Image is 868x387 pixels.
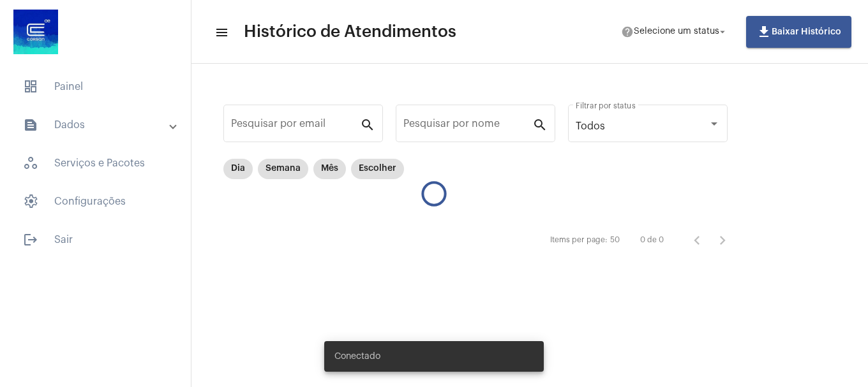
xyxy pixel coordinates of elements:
mat-chip: Escolher [351,159,404,179]
span: Histórico de Atendimentos [244,22,456,42]
mat-chip: Mês [313,159,346,179]
mat-icon: sidenav icon [23,117,38,133]
button: Próxima página [710,228,735,253]
mat-icon: search [360,117,375,132]
mat-chip: Semana [258,159,308,179]
button: Selecione um status [613,19,736,45]
mat-panel-title: Dados [23,117,170,133]
mat-icon: file_download [756,24,772,40]
mat-icon: sidenav icon [214,25,227,40]
div: Items per page: [550,236,608,244]
span: sidenav icon [23,194,38,209]
mat-icon: sidenav icon [23,232,38,247]
span: Baixar Histórico [756,27,841,36]
mat-icon: help [621,26,634,38]
input: Pesquisar por email [231,120,360,132]
mat-chip: Dia [223,159,253,179]
span: Conectado [334,350,380,363]
span: sidenav icon [23,79,38,94]
input: Pesquisar por nome [403,120,532,132]
span: Selecione um status [634,27,719,36]
img: d4669ae0-8c07-2337-4f67-34b0df7f5ae4.jpeg [10,6,61,57]
button: Página anterior [684,228,710,253]
mat-expansion-panel-header: sidenav iconDados [8,110,191,140]
mat-icon: search [532,117,548,132]
mat-icon: arrow_drop_down [717,26,728,38]
div: 0 de 0 [640,236,664,244]
span: Todos [576,121,605,131]
span: Configurações [13,186,178,217]
span: Sair [13,224,178,255]
span: Serviços e Pacotes [13,148,178,179]
span: Painel [13,71,178,102]
button: Baixar Histórico [746,16,851,48]
span: sidenav icon [23,156,38,171]
div: 50 [610,236,620,244]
